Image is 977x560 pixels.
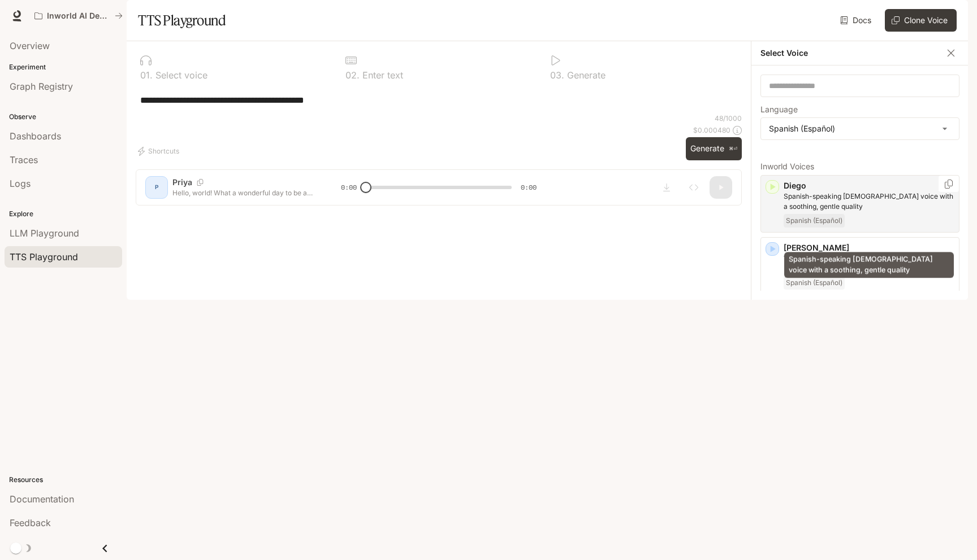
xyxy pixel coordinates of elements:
[715,113,742,123] p: 48 / 1000
[550,71,564,80] p: 0 3 .
[760,106,798,113] p: Language
[138,9,226,32] h1: TTS Playground
[784,276,845,290] span: Spanish (Español)
[943,180,954,189] button: Copy Voice ID
[784,242,954,253] p: [PERSON_NAME]
[885,9,957,32] button: Clone Voice
[838,9,876,32] a: Docs
[784,214,845,228] span: Spanish (Español)
[345,71,360,80] p: 0 2 .
[140,71,153,80] p: 0 1 .
[784,191,954,212] p: Spanish-speaking male voice with a soothing, gentle quality
[686,137,742,160] button: Generate⌘⏎
[693,125,730,135] p: $ 0.000480
[47,11,110,21] p: Inworld AI Demos
[360,71,403,80] p: Enter text
[29,5,128,27] button: All workspaces
[729,146,737,152] p: ⌘⏎
[784,180,954,191] p: Diego
[153,71,207,80] p: Select voice
[136,142,184,160] button: Shortcuts
[761,118,959,139] div: Spanish (Español)
[760,163,959,170] p: Inworld Voices
[564,71,606,80] p: Generate
[784,252,954,278] div: Spanish-speaking [DEMOGRAPHIC_DATA] voice with a soothing, gentle quality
